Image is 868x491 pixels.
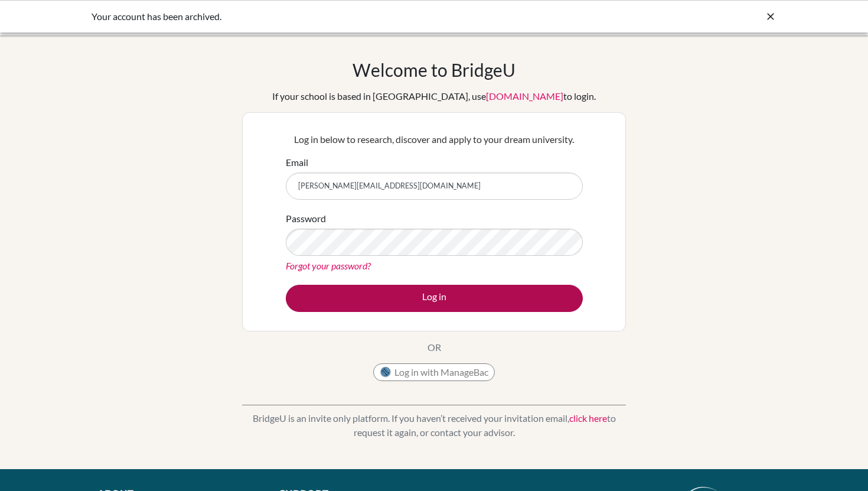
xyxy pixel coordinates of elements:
a: Forgot your password? [286,260,371,271]
div: Your account has been archived. [92,9,599,24]
label: Email [286,155,308,170]
button: Log in [286,285,583,312]
div: If your school is based in [GEOGRAPHIC_DATA], use to login. [272,89,596,103]
a: [DOMAIN_NAME] [486,90,563,102]
h1: Welcome to BridgeU [353,59,515,80]
p: Log in below to research, discover and apply to your dream university. [286,132,583,147]
button: Log in with ManageBac [373,363,495,381]
p: OR [428,340,441,355]
a: click here [569,412,607,424]
label: Password [286,212,326,226]
p: BridgeU is an invite only platform. If you haven’t received your invitation email, to request it ... [242,411,626,440]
